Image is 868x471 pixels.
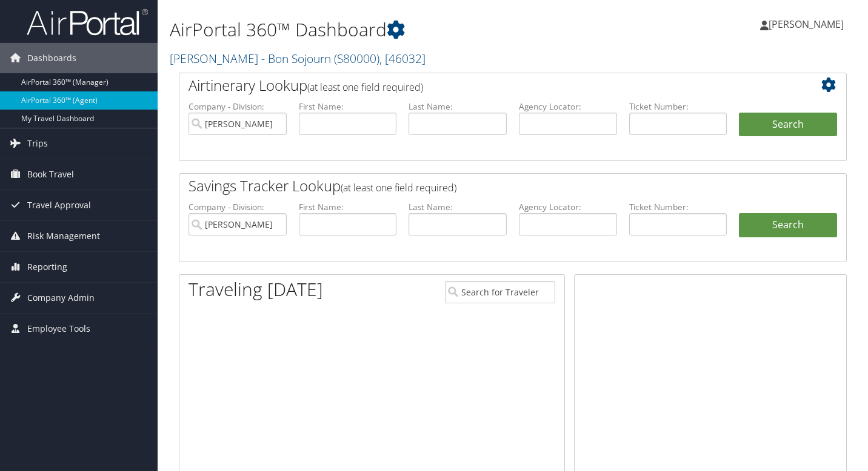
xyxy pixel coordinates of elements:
span: Employee Tools [27,314,90,344]
label: Ticket Number: [629,100,727,113]
a: Search [739,213,837,237]
label: First Name: [299,201,397,213]
span: ( S80000 ) [334,50,379,67]
a: [PERSON_NAME] [760,6,856,42]
span: Risk Management [27,221,100,251]
h1: AirPortal 360™ Dashboard [170,17,627,42]
span: Dashboards [27,43,76,73]
span: Travel Approval [27,190,91,220]
label: Agency Locator: [519,100,617,113]
label: Company - Division: [189,201,287,213]
label: Last Name: [409,100,507,113]
span: Book Travel [27,159,74,189]
label: First Name: [299,100,397,113]
span: [PERSON_NAME] [769,18,844,31]
span: Company Admin [27,283,95,313]
span: (at least one field required) [341,181,456,194]
input: search accounts [189,213,287,236]
h2: Savings Tracker Lookup [189,176,781,196]
img: airportal-logo.png [27,8,148,36]
button: Search [739,113,837,137]
h2: Airtinerary Lookup [189,75,781,96]
span: , [ 46032 ] [379,50,426,67]
label: Agency Locator: [519,201,617,213]
input: Search for Traveler [445,281,555,303]
label: Company - Division: [189,100,287,113]
a: [PERSON_NAME] - Bon Sojourn [170,50,426,67]
span: Reporting [27,252,67,282]
h1: Traveling [DATE] [189,277,323,302]
span: Trips [27,128,48,159]
label: Ticket Number: [629,201,727,213]
span: (at least one field required) [307,81,423,94]
label: Last Name: [409,201,507,213]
